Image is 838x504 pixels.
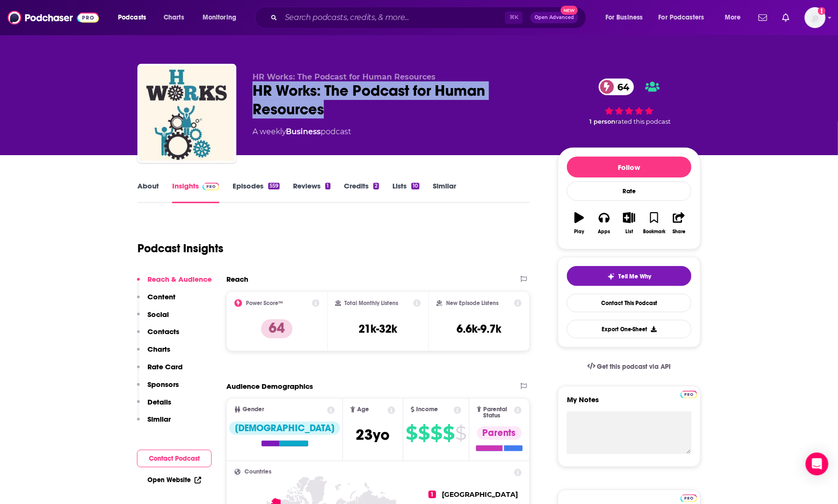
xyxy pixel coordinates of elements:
h2: Total Monthly Listens [345,300,399,306]
a: Open Website [147,476,201,484]
button: Show profile menu [805,7,826,28]
span: $ [443,425,454,441]
a: About [137,181,159,203]
button: Details [137,397,171,415]
div: Share [672,229,685,235]
img: Podchaser Pro [203,183,219,190]
span: Logged in as abbie.hatfield [805,7,826,28]
div: 64 1 personrated this podcast [558,72,701,131]
a: Lists10 [392,181,419,203]
h2: Audience Demographics [226,382,313,391]
label: My Notes [567,395,692,412]
button: open menu [599,10,655,25]
span: Podcasts [118,11,146,24]
button: Social [137,310,169,327]
div: 559 [268,183,280,189]
span: Parental Status [483,406,512,419]
span: $ [455,425,466,441]
img: Podchaser Pro [681,494,697,502]
div: 2 [373,183,379,189]
button: Export One-Sheet [567,320,692,338]
a: Episodes559 [233,181,280,203]
button: Sponsors [137,380,179,397]
button: Contacts [137,327,179,345]
p: Charts [147,345,170,354]
img: User Profile [805,7,826,28]
button: open menu [653,10,718,25]
h2: New Episode Listens [446,300,498,306]
button: List [617,206,642,240]
button: Apps [592,206,616,240]
div: 10 [411,183,419,189]
div: [DEMOGRAPHIC_DATA] [229,422,340,435]
span: Monitoring [203,11,236,24]
span: New [561,6,578,15]
a: Reviews1 [293,181,330,203]
p: Details [147,397,171,406]
span: Charts [164,11,184,24]
p: Reach & Audience [147,275,212,284]
p: Sponsors [147,380,179,389]
svg: Add a profile image [818,7,826,15]
button: tell me why sparkleTell Me Why [567,266,692,286]
button: Play [567,206,592,240]
button: Similar [137,415,171,432]
button: Open AdvancedNew [530,12,578,23]
h1: Podcast Insights [137,241,224,256]
span: Get this podcast via API [597,363,671,371]
span: Gender [243,406,264,413]
img: Podchaser - Follow, Share and Rate Podcasts [8,9,99,27]
button: Bookmark [642,206,666,240]
span: For Business [605,11,643,24]
div: Apps [598,229,611,235]
span: $ [430,425,442,441]
img: tell me why sparkle [607,273,615,280]
p: Social [147,310,169,319]
span: HR Works: The Podcast for Human Resources [253,72,436,81]
span: 1 [429,491,436,498]
a: Similar [433,181,456,203]
h3: 21k-32k [359,322,397,336]
a: Show notifications dropdown [755,10,771,26]
a: Get this podcast via API [580,355,679,378]
div: Bookmark [643,229,665,235]
button: Follow [567,157,692,178]
button: Rate Card [137,362,183,380]
img: Podchaser Pro [681,391,697,398]
span: $ [406,425,417,441]
span: Countries [244,469,272,475]
a: Charts [157,10,190,25]
button: Charts [137,345,170,362]
button: Content [137,292,175,310]
div: Open Intercom Messenger [806,453,828,475]
span: rated this podcast [615,118,671,125]
h3: 6.6k-9.7k [457,322,502,336]
a: InsightsPodchaser Pro [172,181,219,203]
span: Age [357,406,369,413]
div: 1 [325,183,330,189]
span: 64 [608,79,634,95]
button: open menu [718,10,753,25]
p: 64 [261,319,292,338]
span: $ [418,425,429,441]
span: More [725,11,741,24]
span: Income [417,406,438,413]
button: open menu [196,10,249,25]
a: 64 [599,79,634,95]
button: Reach & Audience [137,275,212,292]
a: Show notifications dropdown [779,10,793,26]
div: Search podcasts, credits, & more... [264,7,595,29]
span: Open Advanced [535,15,574,20]
input: Search podcasts, credits, & more... [281,10,505,25]
h2: Power Score™ [246,300,283,306]
span: For Podcasters [659,11,704,24]
button: Contact Podcast [137,450,212,467]
a: Credits2 [344,181,379,203]
span: 1 person [589,118,615,125]
p: Contacts [147,327,179,336]
button: Share [667,206,692,240]
img: HR Works: The Podcast for Human Resources [139,66,234,161]
h2: Reach [226,275,248,284]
